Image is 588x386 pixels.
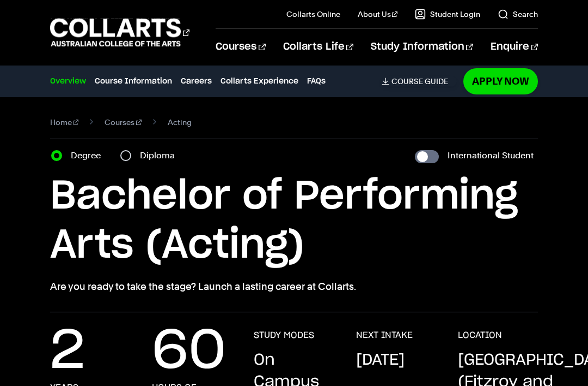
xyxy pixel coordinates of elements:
[286,9,340,20] a: Collarts Online
[105,115,142,130] a: Courses
[371,29,473,65] a: Study Information
[356,349,405,371] p: [DATE]
[307,75,326,87] a: FAQs
[356,330,413,341] h3: NEXT INTAKE
[50,279,538,294] p: Are you ready to take the stage? Launch a lasting career at Collarts.
[50,75,86,87] a: Overview
[358,9,398,20] a: About Us
[140,148,181,163] label: Diploma
[220,75,298,87] a: Collarts Experience
[463,68,538,94] a: Apply Now
[498,9,538,20] a: Search
[415,9,480,20] a: Student Login
[458,330,502,341] h3: LOCATION
[491,29,538,65] a: Enquire
[382,76,457,86] a: Course Guide
[50,330,85,373] p: 2
[448,148,534,163] label: International Student
[71,148,107,163] label: Degree
[152,330,226,373] p: 60
[283,29,353,65] a: Collarts Life
[95,75,172,87] a: Course Information
[181,75,212,87] a: Careers
[50,115,79,130] a: Home
[168,115,192,130] span: Acting
[254,330,314,341] h3: STUDY MODES
[50,172,538,270] h1: Bachelor of Performing Arts (Acting)
[216,29,265,65] a: Courses
[50,17,189,48] div: Go to homepage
